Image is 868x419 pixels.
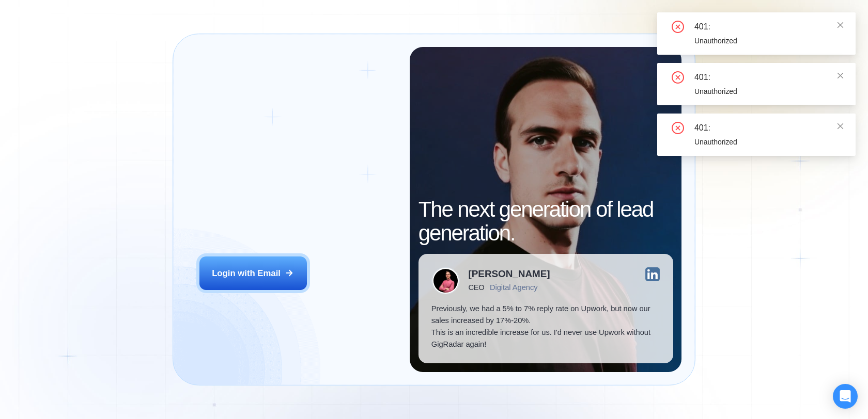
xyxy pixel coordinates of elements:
[694,122,843,134] div: 401:
[672,21,684,33] span: close-circle
[431,303,660,350] p: Previously, we had a 5% to 7% reply rate on Upwork, but now our sales increased by 17%-20%. This ...
[490,283,538,292] div: Digital Agency
[419,198,673,245] h2: The next generation of lead generation.
[212,267,281,279] div: Login with Email
[833,384,858,409] div: Open Intercom Messenger
[694,71,843,84] div: 401:
[672,122,684,134] span: close-circle
[836,72,844,79] span: close
[672,71,684,84] span: close-circle
[694,35,843,46] div: Unauthorized
[469,269,550,279] div: [PERSON_NAME]
[694,136,843,148] div: Unauthorized
[836,21,844,29] span: close
[199,256,307,290] button: Login with Email
[836,122,844,130] span: close
[694,21,843,33] div: 401:
[469,283,485,292] div: CEO
[694,86,843,97] div: Unauthorized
